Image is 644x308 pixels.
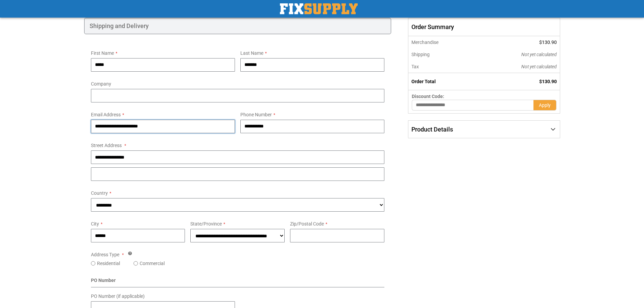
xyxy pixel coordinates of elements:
span: Email Address [91,112,121,117]
img: Fix Industrial Supply [280,3,358,14]
span: Discount Code: [412,94,444,99]
span: State/Province [190,221,222,227]
div: Shipping and Delivery [84,18,391,34]
span: Order Summary [408,18,560,36]
label: Commercial [140,260,165,267]
span: PO Number (if applicable) [91,293,145,299]
span: Not yet calculated [521,64,557,69]
a: store logo [280,3,358,14]
span: Shipping [411,52,430,57]
span: Last Name [240,50,263,56]
span: Company [91,81,111,87]
span: Address Type [91,252,119,257]
div: PO Number [91,277,385,287]
span: City [91,221,99,227]
span: Phone Number [240,112,272,117]
label: Residential [97,260,120,267]
span: Street Address [91,143,122,148]
th: Tax [408,61,476,73]
strong: Order Total [411,79,436,84]
span: Zip/Postal Code [290,221,324,227]
span: First Name [91,50,114,56]
button: Apply [533,100,556,111]
th: Merchandise [408,36,476,48]
span: $130.90 [539,40,557,45]
span: Not yet calculated [521,52,557,57]
span: $130.90 [539,79,557,84]
span: Product Details [411,126,453,133]
span: Country [91,190,108,196]
span: Apply [539,102,551,108]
